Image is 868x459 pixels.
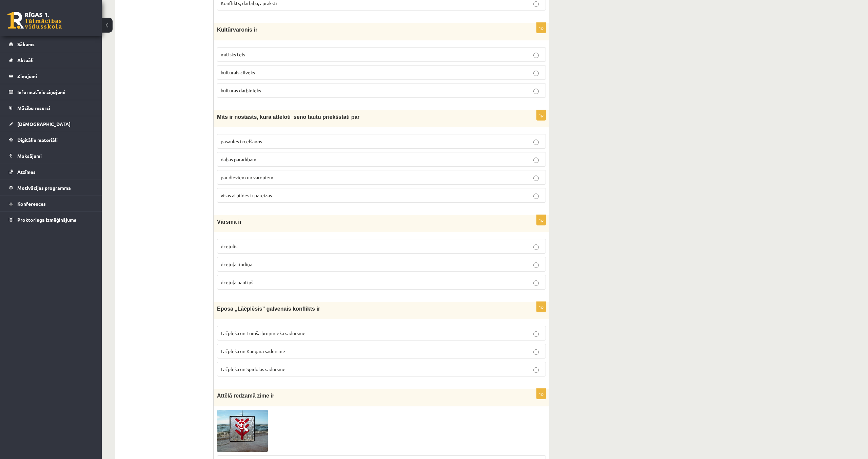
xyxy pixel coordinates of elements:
a: [DEMOGRAPHIC_DATA] [9,116,93,132]
span: Lāčplēša un Spīdolas sadursme [221,366,285,372]
span: Mācību resursi [17,105,50,111]
img: 1.jpg [217,410,268,452]
a: Digitālie materiāli [9,132,93,148]
span: dzejoļa rindiņa [221,261,252,267]
span: Lāčplēša un Kangara sadursme [221,348,285,354]
a: Maksājumi [9,148,93,164]
span: kultūras darbinieks [221,87,261,93]
legend: Ziņojumi [17,68,93,84]
input: par dieviem un varoņiem [533,176,539,181]
span: par dieviem un varoņiem [221,174,273,180]
a: Konferences [9,196,93,212]
span: mītisks tēls [221,51,245,57]
input: kultūras darbinieks [533,89,539,94]
input: Lāčplēša un Spīdolas sadursme [533,367,539,373]
input: dzejolis [533,244,539,250]
a: Mācību resursi [9,100,93,116]
a: Proktoringa izmēģinājums [9,212,93,227]
input: Lāčplēša un Tumšā bruņinieka sadursme [533,331,539,337]
p: 1p [536,301,546,312]
a: Motivācijas programma [9,180,93,196]
span: Kultūrvaronis ir [217,27,257,33]
span: Lāčplēša un Tumšā bruņinieka sadursme [221,330,305,336]
span: Digitālie materiāli [17,137,58,143]
span: Mīts ir nostāsts, kurā attēloti seno tautu priekšstati par [217,114,360,120]
span: Motivācijas programma [17,185,71,191]
span: Konferences [17,201,46,207]
input: mītisks tēls [533,53,539,58]
a: Ziņojumi [9,68,93,84]
input: kulturāls cilvēks [533,71,539,76]
a: Informatīvie ziņojumi [9,84,93,100]
legend: Maksājumi [17,148,93,164]
a: Aktuāli [9,52,93,68]
p: 1p [536,110,546,121]
input: Lāčplēša un Kangara sadursme [533,349,539,355]
legend: Informatīvie ziņojumi [17,84,93,100]
span: Aktuāli [17,57,34,63]
span: Atzīmes [17,169,36,175]
p: 1p [536,22,546,33]
input: dzejoļa pantiņš [533,280,539,286]
input: Konflikts, darbība, apraksti [533,1,539,7]
a: Sākums [9,36,93,52]
span: Vārsma ir [217,219,242,225]
a: Atzīmes [9,164,93,180]
span: Eposa „Lāčplēsis” galvenais konflikts ir [217,306,320,312]
input: dzejoļa rindiņa [533,262,539,268]
p: 1p [536,388,546,399]
span: visas atbildes ir pareizas [221,192,272,198]
input: visas atbildes ir pareizas [533,194,539,199]
span: [DEMOGRAPHIC_DATA] [17,121,71,127]
span: pasaules izcelšanos [221,138,262,144]
span: dzejoļa pantiņš [221,279,253,285]
input: dabas parādībām [533,158,539,163]
span: kulturāls cilvēks [221,69,255,75]
span: Attēlā redzamā zime ir [217,393,274,399]
span: dzejolis [221,243,237,249]
input: pasaules izcelšanos [533,140,539,145]
span: Sākums [17,41,35,47]
p: 1p [536,215,546,225]
span: Proktoringa izmēģinājums [17,217,76,223]
span: dabas parādībām [221,156,256,162]
a: Rīgas 1. Tālmācības vidusskola [7,12,62,29]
